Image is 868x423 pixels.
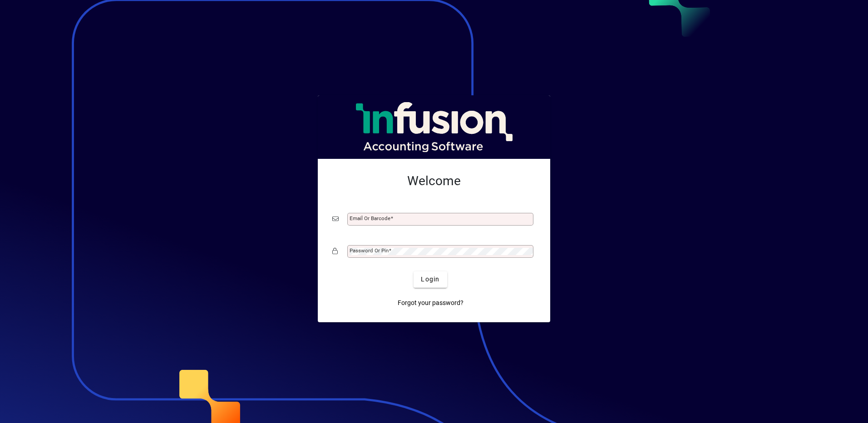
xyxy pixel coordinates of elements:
[421,275,439,284] span: Login
[350,215,390,221] mat-label: Email or Barcode
[398,298,464,308] span: Forgot your password?
[332,173,536,189] h2: Welcome
[350,247,389,254] mat-label: Password or Pin
[394,295,467,311] a: Forgot your password?
[414,271,447,288] button: Login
